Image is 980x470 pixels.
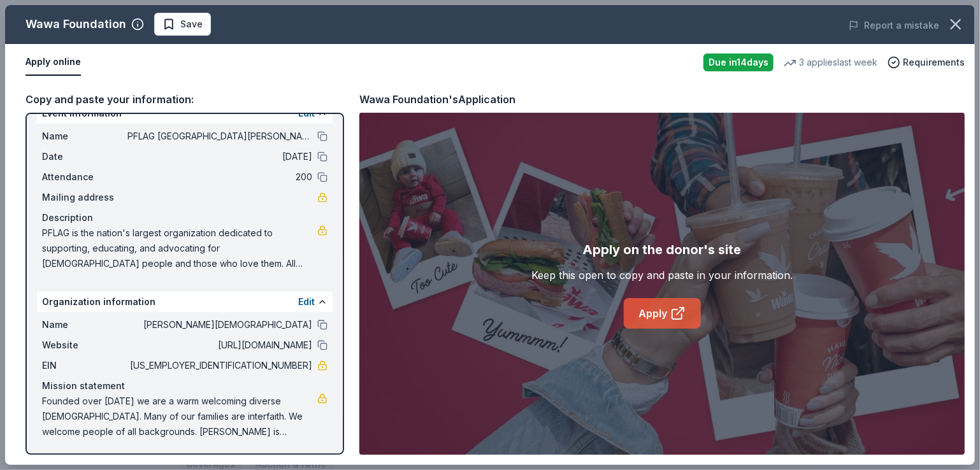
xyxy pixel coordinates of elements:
span: Requirements [903,55,965,70]
span: PFLAG is the nation's largest organization dedicated to supporting, educating, and advocating for... [42,225,317,271]
button: Requirements [888,55,965,70]
button: Edit [298,294,315,310]
span: Website [42,338,127,353]
span: EIN [42,358,127,373]
div: Copy and paste your information: [25,91,344,108]
span: Mailing address [42,190,127,205]
div: Mission statement [42,378,328,394]
span: Date [42,149,127,164]
div: Due in 14 days [703,53,774,71]
div: Wawa Foundation [25,14,126,34]
span: [DATE] [127,149,312,164]
div: Description [42,210,328,225]
button: Report a mistake [849,18,939,33]
a: Apply [624,298,701,329]
div: Wawa Foundation's Application [359,91,515,108]
span: Name [42,317,127,332]
span: [URL][DOMAIN_NAME] [127,338,312,353]
span: PFLAG [GEOGRAPHIC_DATA][PERSON_NAME]/Chester County Drag Queen Bingo [127,129,312,144]
div: Keep this open to copy and paste in your information. [531,267,793,283]
div: Event information [37,103,333,124]
div: 3 applies last week [784,55,877,70]
div: Apply on the donor's site [583,239,742,260]
span: 200 [127,169,312,185]
span: Save [180,17,203,32]
span: Attendance [42,169,127,185]
button: Apply online [25,49,81,76]
div: Organization information [37,292,333,312]
button: Save [154,13,211,36]
span: Name [42,129,127,144]
span: Founded over [DATE] we are a warm welcoming diverse [DEMOGRAPHIC_DATA]. Many of our families are ... [42,394,317,439]
span: [US_EMPLOYER_IDENTIFICATION_NUMBER] [127,358,312,373]
span: [PERSON_NAME][DEMOGRAPHIC_DATA] [127,317,312,332]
